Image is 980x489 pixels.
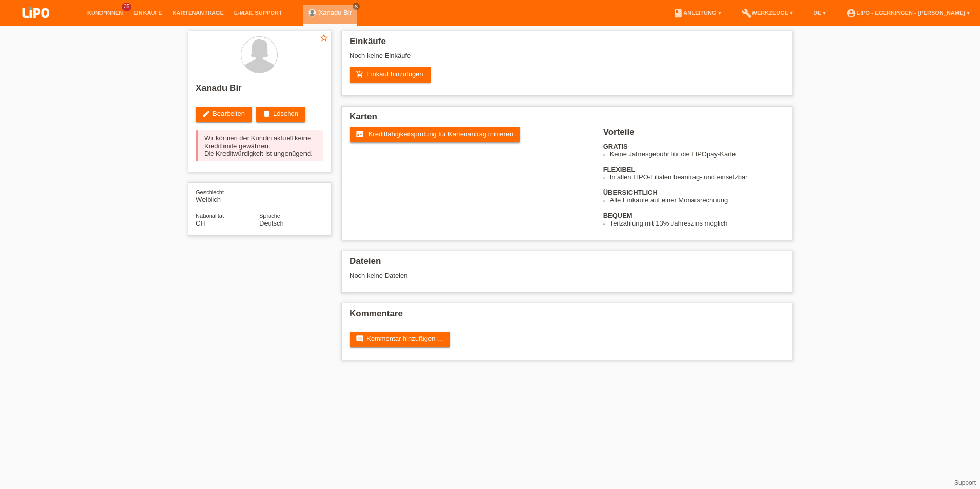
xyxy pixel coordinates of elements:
h2: Xanadu Bir [196,83,323,98]
span: Nationalität [196,213,224,219]
a: buildWerkzeuge ▾ [737,10,799,16]
li: Keine Jahresgebühr für die LIPOpay-Karte [610,150,784,158]
a: Kund*innen [82,10,128,16]
b: FLEXIBEL [603,166,636,173]
h2: Dateien [350,256,784,272]
i: star_border [319,33,329,43]
i: book [673,8,683,18]
a: deleteLöschen [256,107,305,122]
h2: Kommentare [350,309,784,324]
h2: Einkäufe [350,36,784,52]
i: edit [202,110,210,118]
div: Wir können der Kundin aktuell keine Kreditlimite gewähren. Die Kreditwürdigkeit ist ungenügend. [196,130,323,161]
li: In allen LIPO-Filialen beantrag- und einsetzbar [610,173,784,181]
a: bookAnleitung ▾ [668,10,726,16]
span: Sprache [259,213,280,219]
i: build [742,8,752,18]
b: BEQUEM [603,212,632,219]
div: Weiblich [196,188,259,203]
a: account_circleLIPO - Egerkingen - [PERSON_NAME] ▾ [841,10,975,16]
b: GRATIS [603,142,628,150]
i: account_circle [846,8,856,18]
i: delete [262,110,271,118]
a: Kartenanträge [168,10,229,16]
a: star_border [319,33,329,44]
i: fact_check [356,130,364,138]
a: E-Mail Support [229,10,288,16]
div: Noch keine Einkäufe [350,52,784,67]
span: Kreditfähigkeitsprüfung für Kartenantrag initiieren [369,130,514,138]
span: Deutsch [259,219,284,227]
a: Einkäufe [128,10,167,16]
a: Support [954,479,976,486]
i: close [354,4,359,9]
a: editBearbeiten [196,107,252,122]
a: LIPO pay [10,21,62,29]
h2: Karten [350,112,784,127]
a: DE ▾ [808,10,831,16]
a: add_shopping_cartEinkauf hinzufügen [350,67,431,83]
a: close [353,3,360,10]
a: Xanadu Bir [319,9,352,16]
div: Noch keine Dateien [350,272,663,279]
span: Geschlecht [196,189,224,195]
b: ÜBERSICHTLICH [603,189,658,196]
i: comment [356,335,364,343]
span: Schweiz [196,219,206,227]
h2: Vorteile [603,127,784,142]
li: Teilzahlung mit 13% Jahreszins möglich [610,219,784,227]
i: add_shopping_cart [356,70,364,78]
a: fact_check Kreditfähigkeitsprüfung für Kartenantrag initiieren [350,127,520,142]
a: commentKommentar hinzufügen ... [350,332,450,347]
li: Alle Einkäufe auf einer Monatsrechnung [610,196,784,204]
span: 35 [122,3,131,11]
